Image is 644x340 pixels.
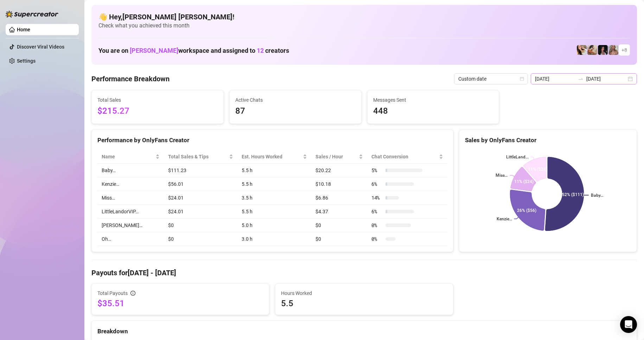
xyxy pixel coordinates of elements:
[164,191,237,205] td: $24.01
[371,166,383,174] span: 5 %
[97,150,164,164] th: Name
[97,105,218,118] span: $215.27
[242,153,301,160] div: Est. Hours Worked
[97,219,164,232] td: [PERSON_NAME]…
[458,74,524,84] span: Custom date
[168,153,228,160] span: Total Sales & Tips
[17,44,64,50] a: Discover Viral Videos
[535,75,575,83] input: Start date
[506,155,529,159] text: LittleLand...
[373,105,493,118] span: 448
[98,22,630,30] span: Check what you achieved this month
[6,11,58,18] img: logo-BBDzfeDw.svg
[97,205,164,219] td: LittleLandorVIP…
[281,289,447,297] span: Hours Worked
[91,74,170,84] h4: Performance Breakdown
[371,153,438,160] span: Chat Conversion
[97,177,164,191] td: Kenzie…
[591,193,603,198] text: Baby…
[97,232,164,246] td: Oh…
[371,221,383,229] span: 0 %
[311,232,367,246] td: $0
[620,316,637,333] div: Open Intercom Messenger
[17,27,30,32] a: Home
[235,105,356,118] span: 87
[586,75,626,83] input: End date
[235,96,356,104] span: Active Chats
[237,232,311,246] td: 3.0 h
[257,47,264,54] span: 12
[311,205,367,219] td: $4.37
[371,180,383,188] span: 6 %
[587,45,597,55] img: Kayla (@kaylathaylababy)
[97,298,263,309] span: $35.51
[237,219,311,232] td: 5.0 h
[17,58,36,64] a: Settings
[578,76,584,82] span: to
[577,45,587,55] img: Avry (@avryjennerfree)
[237,191,311,205] td: 3.5 h
[164,164,237,177] td: $111.23
[311,191,367,205] td: $6.86
[311,219,367,232] td: $0
[164,232,237,246] td: $0
[237,177,311,191] td: 5.5 h
[621,46,627,54] span: + 8
[373,96,493,104] span: Messages Sent
[97,164,164,177] td: Baby…
[237,205,311,219] td: 5.5 h
[371,208,383,215] span: 6 %
[367,150,447,164] th: Chat Conversion
[164,219,237,232] td: $0
[98,47,289,55] h1: You are on workspace and assigned to creators
[496,173,508,178] text: Miss…
[97,96,218,104] span: Total Sales
[164,177,237,191] td: $56.01
[130,291,135,296] span: info-circle
[97,289,128,297] span: Total Payouts
[465,136,631,145] div: Sales by OnlyFans Creator
[98,12,630,22] h4: 👋 Hey, [PERSON_NAME] [PERSON_NAME] !
[598,45,608,55] img: Baby (@babyyyybellaa)
[164,205,237,219] td: $24.01
[97,136,447,145] div: Performance by OnlyFans Creator
[371,235,383,243] span: 0 %
[311,150,367,164] th: Sales / Hour
[371,194,383,202] span: 14 %
[91,268,637,278] h4: Payouts for [DATE] - [DATE]
[311,164,367,177] td: $20.22
[130,47,178,54] span: [PERSON_NAME]
[520,77,524,81] span: calendar
[496,216,512,221] text: Kenzie…
[164,150,237,164] th: Total Sales & Tips
[608,45,618,55] img: Kenzie (@dmaxkenz)
[97,191,164,205] td: Miss…
[578,76,584,82] span: swap-right
[97,327,631,336] div: Breakdown
[237,164,311,177] td: 5.5 h
[315,153,357,160] span: Sales / Hour
[102,153,154,160] span: Name
[281,298,447,309] span: 5.5
[311,177,367,191] td: $10.18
